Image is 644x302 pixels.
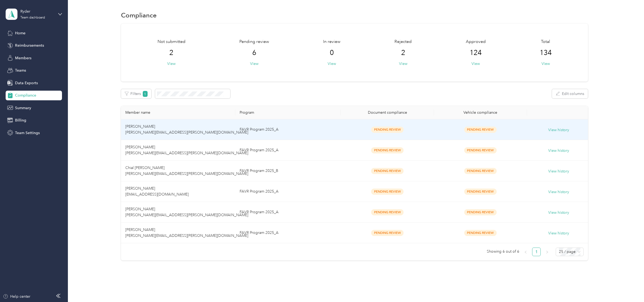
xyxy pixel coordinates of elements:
[125,227,248,238] span: [PERSON_NAME] [PERSON_NAME][EMAIL_ADDRESS][PERSON_NAME][DOMAIN_NAME]
[371,230,404,236] span: Pending Review
[438,110,523,115] div: Vehicle compliance
[235,106,341,119] th: Program
[121,106,235,119] th: Member name
[471,61,480,67] button: View
[143,91,148,97] span: 1
[466,39,486,45] span: Approved
[548,168,569,174] button: View history
[464,230,497,236] span: Pending Review
[552,89,588,98] button: Edit columns
[548,189,569,195] button: View history
[548,210,569,216] button: View history
[559,248,580,256] span: 25 / page
[125,145,248,155] span: [PERSON_NAME] [PERSON_NAME][EMAIL_ADDRESS][PERSON_NAME][DOMAIN_NAME]
[556,248,584,256] div: Page Size
[121,12,157,18] h1: Compliance
[15,93,36,98] span: Compliance
[167,61,175,67] button: View
[20,16,45,19] div: Team dashboard
[371,168,404,174] span: Pending Review
[15,130,40,136] span: Team Settings
[328,61,336,67] button: View
[532,248,540,256] a: 1
[252,49,256,57] span: 6
[15,80,38,86] span: Data Exports
[15,105,31,111] span: Summary
[464,127,497,133] span: Pending Review
[250,61,258,67] button: View
[487,248,519,256] span: Showing 6 out of 6
[239,39,269,45] span: Pending review
[401,49,405,57] span: 2
[464,168,497,174] span: Pending Review
[125,124,248,135] span: [PERSON_NAME] [PERSON_NAME][EMAIL_ADDRESS][PERSON_NAME][DOMAIN_NAME]
[345,110,430,115] div: Document compliance
[371,209,404,215] span: Pending Review
[235,140,341,161] td: FAVR Program 2025_A
[125,207,248,217] span: [PERSON_NAME] [PERSON_NAME][EMAIL_ADDRESS][PERSON_NAME][DOMAIN_NAME]
[548,127,569,133] button: View history
[15,68,26,73] span: Teams
[541,61,550,67] button: View
[371,189,404,195] span: Pending Review
[125,186,189,197] span: [PERSON_NAME] [EMAIL_ADDRESS][DOMAIN_NAME]
[524,251,527,254] span: left
[20,9,54,14] div: Ryder
[323,39,341,45] span: In review
[543,248,551,256] button: right
[548,148,569,154] button: View history
[614,272,644,302] iframe: Everlance-gr Chat Button Frame
[464,147,497,153] span: Pending Review
[394,39,412,45] span: Rejected
[15,43,44,48] span: Reimbursements
[543,248,551,256] li: Next Page
[371,127,404,133] span: Pending Review
[540,49,552,57] span: 134
[532,248,541,256] li: 1
[169,49,173,57] span: 2
[15,117,26,123] span: Billing
[541,39,550,45] span: Total
[546,251,549,254] span: right
[235,223,341,243] td: FAVR Program 2025_A
[235,202,341,223] td: FAVR Program 2025_A
[235,161,341,181] td: FAVR Program 2025_B
[235,119,341,140] td: FAVR Program 2025_A
[158,39,185,45] span: Not submitted
[3,294,30,299] button: Help center
[330,49,334,57] span: 0
[371,147,404,153] span: Pending Review
[235,181,341,202] td: FAVR Program 2025_A
[15,55,31,61] span: Members
[125,165,248,176] span: Chial [PERSON_NAME] [PERSON_NAME][EMAIL_ADDRESS][PERSON_NAME][DOMAIN_NAME]
[470,49,482,57] span: 124
[548,230,569,236] button: View history
[464,209,497,215] span: Pending Review
[521,248,530,256] li: Previous Page
[399,61,407,67] button: View
[521,248,530,256] button: left
[464,189,497,195] span: Pending Review
[15,30,25,36] span: Home
[121,89,151,98] button: Filters1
